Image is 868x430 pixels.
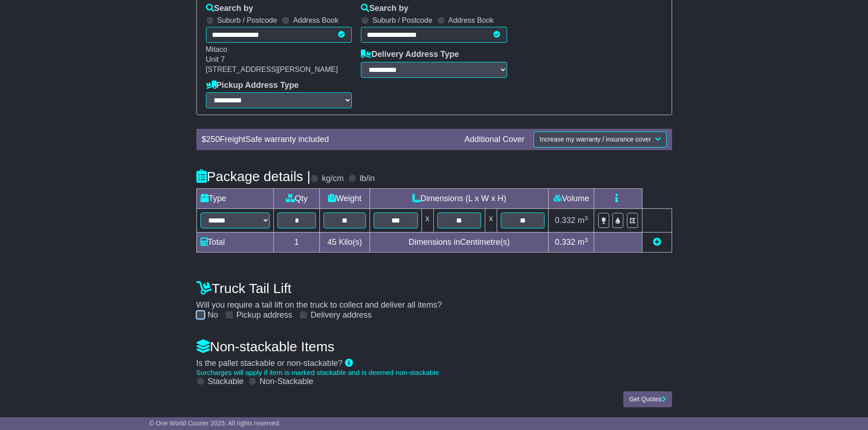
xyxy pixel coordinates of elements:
span: Mitaco [206,46,227,53]
span: [STREET_ADDRESS][PERSON_NAME] [206,66,338,73]
label: Delivery Address Type [361,50,459,60]
span: © One World Courier 2025. All rights reserved. [149,420,281,427]
span: 250 [206,135,220,144]
td: x [485,209,497,233]
div: Surcharges will apply if item is marked stackable and is deemed non-stackable. [196,369,672,377]
td: Total [196,233,274,253]
div: Will you require a tail lift on the truck to collect and deliver all items? [192,276,677,320]
span: m [578,216,588,225]
td: Qty [274,189,320,209]
h4: Truck Tail Lift [196,281,672,296]
td: Dimensions in Centimetre(s) [370,233,549,253]
div: Additional Cover [460,135,529,145]
sup: 3 [585,237,588,243]
span: Unit 7 [206,56,225,63]
label: Suburb / Postcode [217,16,277,25]
button: Increase my warranty / insurance cover [534,132,666,147]
td: Type [196,189,274,209]
a: Add new item [653,238,661,247]
span: m [578,238,588,247]
span: 0.332 [555,216,575,225]
label: Suburb / Postcode [372,16,432,25]
h4: Non-stackable Items [196,339,672,354]
label: Search by [206,4,253,14]
button: Get Quotes [623,391,672,407]
td: Weight [319,189,370,209]
label: Non-Stackable [260,377,313,387]
label: Search by [361,4,408,14]
label: Delivery address [311,310,372,320]
td: Dimensions (L x W x H) [370,189,549,209]
label: lb/in [360,174,375,184]
td: 1 [274,233,320,253]
td: Kilo(s) [319,233,370,253]
td: x [421,209,433,233]
label: Address Book [293,16,339,25]
span: Increase my warranty / insurance cover [539,136,651,143]
label: Pickup Address Type [206,81,299,91]
span: 0.332 [555,238,575,247]
label: Address Book [448,16,494,25]
label: Pickup address [236,310,293,320]
td: Volume [549,189,594,209]
div: $ FreightSafe warranty included [197,135,460,145]
h4: Package details | [196,169,311,184]
label: No [208,310,218,320]
label: kg/cm [322,174,344,184]
sup: 3 [585,215,588,222]
span: Is the pallet stackable or non-stackable? [196,359,343,368]
span: 45 [327,238,336,247]
label: Stackable [208,377,244,387]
